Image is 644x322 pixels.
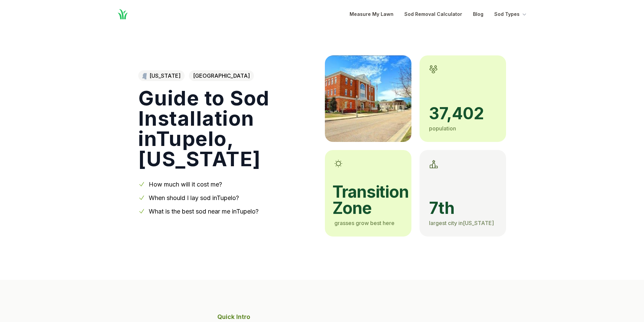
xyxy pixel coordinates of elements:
a: When should I lay sod inTupelo? [149,194,239,201]
a: [US_STATE] [138,70,185,81]
h1: Guide to Sod Installation in Tupelo , [US_STATE] [138,88,314,169]
span: transition zone [332,184,402,216]
a: What is the best sod near me inTupelo? [149,208,259,215]
a: Sod Removal Calculator [404,10,462,18]
a: How much will it cost me? [149,181,222,188]
a: Blog [473,10,483,18]
p: Quick Intro [217,312,427,322]
span: 37,402 [429,105,497,122]
span: [GEOGRAPHIC_DATA] [189,70,254,81]
img: A picture of Tupelo [325,55,411,142]
span: grasses grow best here [334,220,395,226]
img: Mississippi state outline [142,72,147,79]
span: largest city in [US_STATE] [429,220,494,226]
a: Measure My Lawn [350,10,393,18]
button: Sod Types [494,10,528,18]
span: population [429,125,456,132]
span: 7th [429,200,497,216]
